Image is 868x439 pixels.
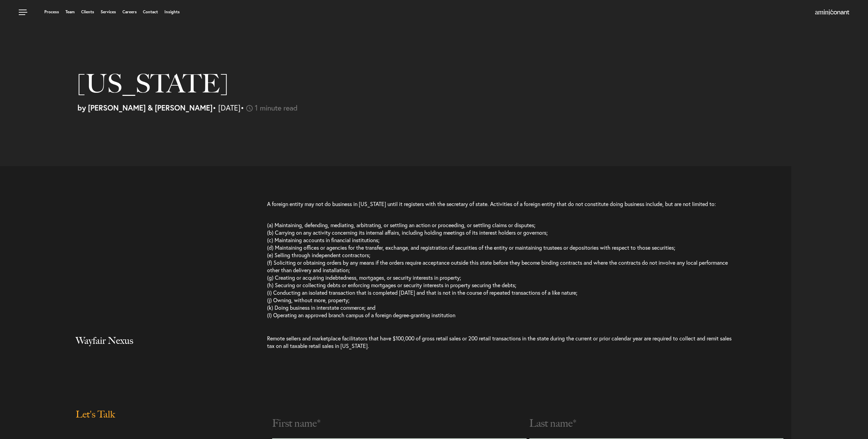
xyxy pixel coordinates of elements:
[65,10,75,14] a: Team
[246,105,253,112] img: icon-time-light.svg
[77,103,212,113] strong: by [PERSON_NAME] & [PERSON_NAME]
[272,408,526,439] input: First name*
[77,70,627,104] h1: [US_STATE]
[77,104,863,112] p: • [DATE]
[815,10,849,15] a: Home
[529,408,783,439] input: Last name*
[101,10,116,14] a: Services
[44,10,59,14] a: Process
[267,215,739,326] p: (a) Maintaining, defending, mediating, arbitrating, or settling an action or proceeding, or settl...
[81,10,94,14] a: Clients
[164,10,180,14] a: Insights
[267,335,739,356] p: Remote sellers and marketplace facilitators that have $100,000 of gross retail sales or 200 retai...
[76,335,244,360] h2: Wayfair Nexus
[255,103,298,113] span: 1 minute read
[815,10,849,15] img: Amini & Conant
[267,200,739,215] p: A foreign entity may not do business in [US_STATE] until it registers with the secretary of state...
[240,103,244,113] span: •
[76,408,244,434] h2: Let's Talk
[143,10,158,14] a: Contact
[122,10,137,14] a: Careers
